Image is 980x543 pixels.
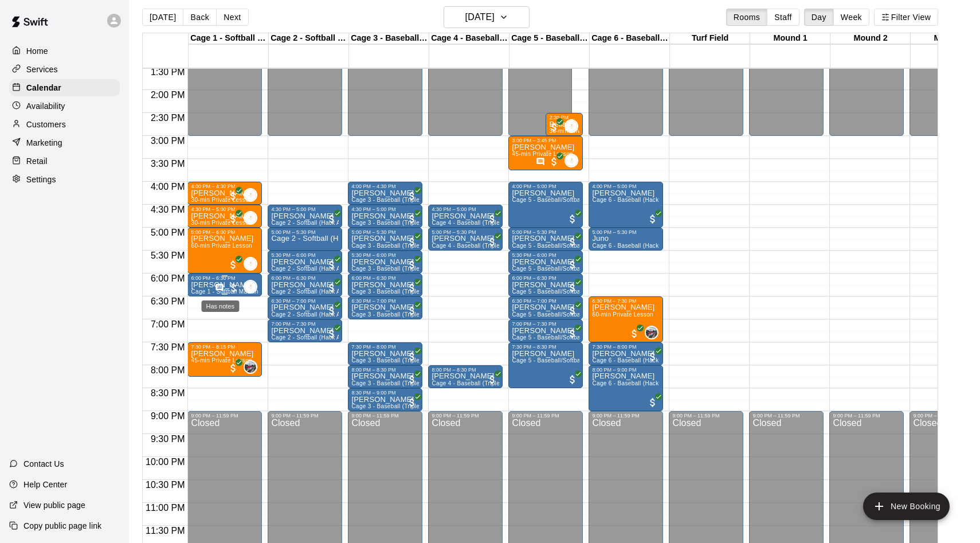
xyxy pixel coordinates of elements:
span: All customers have paid [548,156,560,167]
div: 4:00 PM – 4:30 PM: Riley Stuart [187,182,262,205]
p: Contact Us [23,458,64,470]
div: 4:30 PM – 5:00 PM [271,206,339,212]
span: 3:30 PM [148,159,188,169]
div: 4:00 PM – 5:00 PM [512,183,579,189]
span: All customers have paid [487,374,498,385]
a: Settings [9,171,120,188]
div: 9:00 PM – 11:59 PM [432,413,499,419]
span: Cage 6 - Baseball (Hack Attack Hand-fed Machine) [592,380,731,386]
div: 9:00 PM – 11:59 PM [191,413,258,419]
span: Jacob Reyes [649,326,658,339]
span: Cage 3 - Baseball (Triple Play) [351,265,435,272]
span: Cage 3 - Baseball (Triple Play) [351,220,435,226]
div: 9:00 PM – 11:59 PM [752,413,820,419]
div: 7:30 PM – 8:15 PM: Julian Rubio [187,342,262,377]
div: 8:00 PM – 9:00 PM: Manuel Velasquez [589,365,663,411]
span: All customers have paid [326,282,338,294]
span: All customers have paid [567,282,578,294]
div: 8:00 PM – 8:30 PM: Arthur Gallegos [348,365,422,388]
span: All customers have paid [647,397,658,408]
div: 5:00 PM – 5:30 PM: Abigail Akzin [348,228,422,251]
div: 6:00 PM – 6:30 PM [191,275,258,281]
div: Jacob Reyes [645,326,658,339]
button: [DATE] [444,6,530,28]
div: 4:30 PM – 5:00 PM: Ibrahim Idakoji [428,205,503,228]
span: All customers have paid [326,305,338,317]
div: 6:00 PM – 6:30 PM: Julian Harris [348,274,422,296]
span: 2:00 PM [148,90,188,100]
a: Services [9,61,120,78]
div: 5:00 PM – 5:30 PM: Cage 2 - Softball (Hack Attack Hand-fed Machine) [268,228,342,251]
div: 3:00 PM – 3:45 PM: Emily [508,136,583,170]
div: 6:30 PM – 7:30 PM [592,298,660,304]
div: 7:30 PM – 8:00 PM [592,344,660,350]
span: 4:00 PM [148,182,188,192]
span: 45-min Private Lesson [512,151,573,157]
div: 7:00 PM – 7:30 PM [512,321,579,327]
a: Retail [9,153,120,170]
span: 5:00 PM [148,228,188,237]
div: 6:00 PM – 6:30 PM: Olive Cogan [508,274,583,296]
div: 4:30 PM – 5:00 PM [191,206,258,212]
span: 6:00 PM [148,274,188,283]
div: 6:30 PM – 7:00 PM [512,298,579,304]
div: Cage 3 - Baseball (Triple Play) [349,33,429,44]
span: 2:30 PM [148,113,188,123]
div: 8:00 PM – 8:30 PM [432,367,499,373]
span: Cage 3 - Baseball (Triple Play) [351,357,435,364]
span: Cage 5 - Baseball/Softball (Triple Play - HitTrax) [512,311,643,318]
span: Cage 4 - Baseball (Triple play) [432,380,515,386]
div: 4:00 PM – 5:00 PM [592,183,660,189]
span: 7:00 PM [148,319,188,329]
span: 30-min Private Lesson [191,197,252,203]
button: Next [216,9,248,26]
div: 4:30 PM – 5:00 PM: Clint Marcus [268,205,342,228]
div: 4:30 PM – 5:00 PM [351,206,419,212]
span: 10:30 PM [143,480,187,490]
div: 7:30 PM – 8:00 PM [351,344,419,350]
span: Cage 2 - Softball (Hack Attack Hand-fed Machine) [271,311,407,318]
span: Cage 1 - Softball Machine [191,288,261,295]
div: Customers [9,116,120,133]
span: 9:30 PM [148,434,188,444]
span: Cage 6 - Baseball (Hack Attack Hand-fed Machine) [592,357,731,364]
button: add [863,493,950,520]
span: 30-min Private Lesson [191,220,252,226]
span: 10:00 PM [143,457,187,467]
span: All customers have paid [228,190,239,202]
p: Settings [26,174,56,185]
span: All customers have paid [406,374,418,385]
div: 7:30 PM – 8:30 PM: William Wood [508,342,583,388]
span: Cage 2 - Softball (Hack Attack Hand-fed Machine) [271,220,407,226]
div: 5:30 PM – 6:00 PM [512,252,579,258]
span: All customers have paid [548,122,560,133]
span: All customers have paid [228,362,239,374]
div: Brianna Velasquez [565,154,578,167]
span: Brianna Velasquez [248,188,257,202]
div: 4:00 PM – 4:30 PM: Alex Eusebio [348,182,422,205]
span: Cage 2 - Softball (Hack Attack Hand-fed Machine) [271,265,407,272]
span: All customers have paid [647,213,658,225]
div: 8:00 PM – 8:30 PM [351,367,419,373]
span: 6:30 PM [148,296,188,306]
div: 5:00 PM – 5:30 PM [271,229,339,235]
span: Brianna Velasquez [248,280,257,294]
span: All customers have paid [567,328,578,339]
span: Cage 6 - Baseball (Hack Attack Hand-fed Machine) [592,197,731,203]
a: Calendar [9,79,120,96]
div: 4:00 PM – 5:00 PM: Karla Howell [508,182,583,228]
span: Brianna Velasquez [248,257,257,271]
img: Brianna Velasquez [245,212,256,224]
span: 11:00 PM [143,503,187,513]
span: Cage 5 - Baseball/Softball (Triple Play - HitTrax) [512,357,643,364]
svg: Has notes [215,283,224,292]
p: Help Center [23,479,67,490]
span: Cage 3 - Baseball (Triple Play) [351,243,435,249]
span: All customers have paid [326,328,338,339]
span: Cage 6 - Baseball (Hack Attack Hand-fed Machine) [592,243,731,249]
div: Marketing [9,134,120,151]
span: Cage 3 - Baseball (Triple Play) [351,311,435,318]
span: 11:30 PM [143,526,187,536]
span: All customers have paid [406,305,418,317]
